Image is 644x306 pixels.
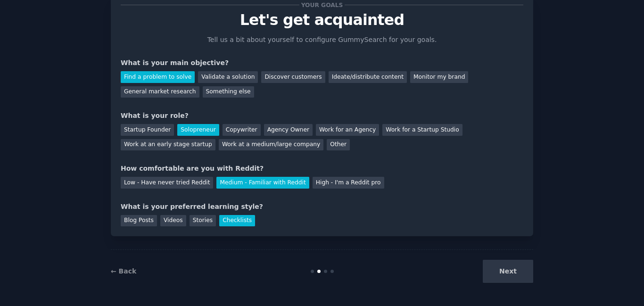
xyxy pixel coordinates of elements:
div: General market research [121,86,199,98]
div: Copywriter [223,124,261,136]
div: Work at an early stage startup [121,139,215,151]
div: High - I'm a Reddit pro [313,177,384,189]
div: What is your preferred learning style? [121,202,523,212]
p: Let's get acquainted [121,12,523,28]
p: Tell us a bit about yourself to configure GummySearch for your goals. [203,35,441,45]
div: Low - Have never tried Reddit [121,177,213,189]
a: ← Back [111,267,136,275]
div: Find a problem to solve [121,71,195,83]
div: Work for a Startup Studio [382,124,462,136]
div: Solopreneur [177,124,219,136]
div: Medium - Familiar with Reddit [216,177,309,189]
div: Videos [160,215,186,227]
div: How comfortable are you with Reddit? [121,164,523,174]
div: Monitor my brand [410,71,468,83]
div: What is your role? [121,111,523,121]
div: Work for an Agency [316,124,379,136]
div: Blog Posts [121,215,157,227]
div: Checklists [219,215,255,227]
div: Other [327,139,350,151]
div: Work at a medium/large company [219,139,323,151]
div: Agency Owner [264,124,313,136]
div: Discover customers [261,71,325,83]
div: Validate a solution [198,71,258,83]
div: What is your main objective? [121,58,523,68]
div: Ideate/distribute content [329,71,407,83]
div: Startup Founder [121,124,174,136]
div: Something else [203,86,254,98]
div: Stories [190,215,216,227]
